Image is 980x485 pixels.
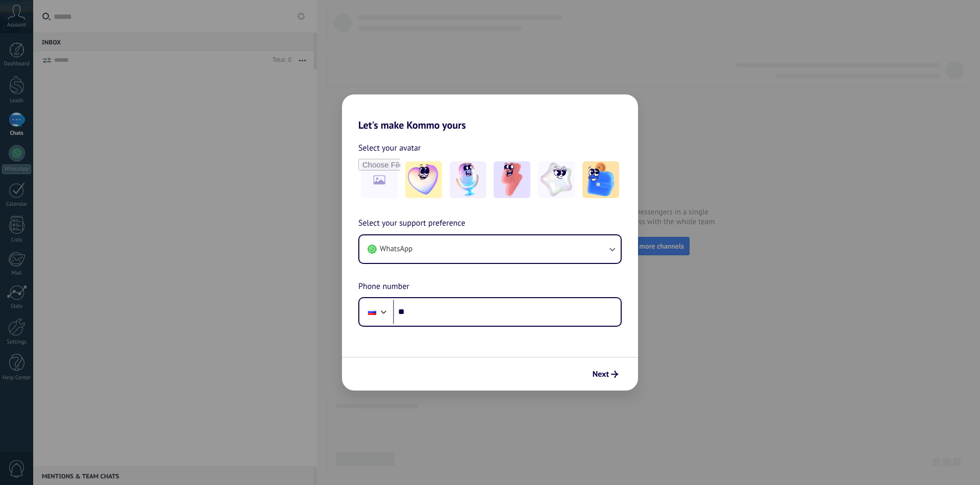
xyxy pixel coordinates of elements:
[358,141,421,155] span: Select your avatar
[593,371,609,378] span: Next
[588,366,623,383] button: Next
[359,235,621,263] button: WhatsApp
[494,161,530,198] img: -3.jpeg
[342,94,638,131] h2: Let's make Kommo yours
[450,161,486,198] img: -2.jpeg
[582,161,619,198] img: -5.jpeg
[380,244,412,254] span: WhatsApp
[358,280,409,294] span: Phone number
[362,301,382,323] div: Russia: + 7
[358,217,465,230] span: Select your support preference
[538,161,575,198] img: -4.jpeg
[405,161,442,198] img: -1.jpeg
